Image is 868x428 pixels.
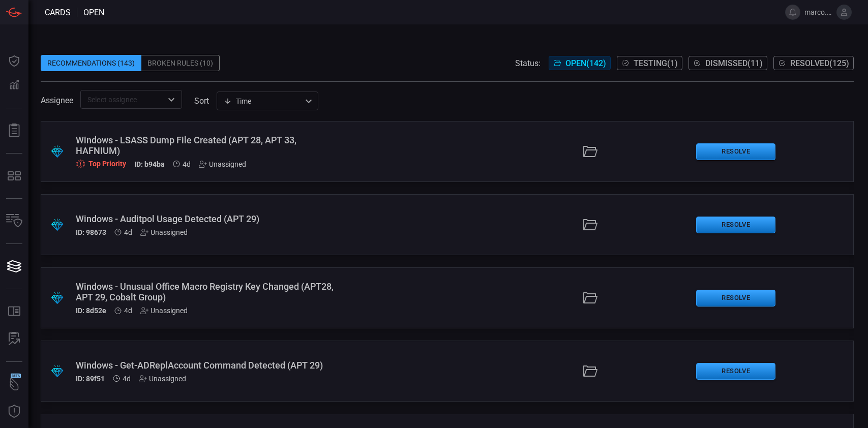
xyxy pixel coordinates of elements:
div: Windows - Unusual Office Macro Registry Key Changed (APT28, APT 29, Cobalt Group) [76,281,338,302]
span: Assignee [41,96,73,105]
span: Dismissed ( 11 ) [705,58,763,68]
div: Recommendations (143) [41,55,141,71]
div: Unassigned [140,228,188,236]
button: Resolve [696,143,775,160]
button: Resolve [696,217,775,233]
button: Threat Intelligence [2,400,26,424]
button: Open [164,93,178,107]
input: Select assignee [83,93,162,106]
button: MITRE - Detection Posture [2,164,26,188]
span: Open ( 142 ) [565,58,606,68]
button: Testing(1) [617,56,682,70]
button: Resolve [696,363,775,380]
button: Rule Catalog [2,299,26,324]
button: Dismissed(11) [689,56,767,70]
label: sort [194,96,209,106]
div: Unassigned [199,160,246,168]
button: Cards [2,254,26,279]
button: Inventory [2,209,26,233]
button: Dashboard [2,49,26,73]
span: Resolved ( 125 ) [790,58,849,68]
h5: ID: 8d52e [76,307,106,315]
span: marco.[PERSON_NAME] [804,8,832,16]
h5: ID: 89f51 [76,375,105,383]
button: Resolve [696,290,775,307]
div: Unassigned [140,307,188,315]
span: Sep 21, 2025 7:17 AM [183,160,191,168]
h5: ID: 98673 [76,228,106,236]
span: Cards [45,8,71,17]
h5: ID: b94ba [134,160,165,169]
button: Open(142) [549,56,611,70]
div: Windows - Get-ADReplAccount Command Detected (APT 29) [76,360,338,371]
div: Windows - Auditpol Usage Detected (APT 29) [76,213,338,224]
div: Broken Rules (10) [141,55,220,71]
span: Sep 21, 2025 7:16 AM [123,375,131,383]
button: Wingman [2,372,26,396]
div: Windows - LSASS Dump File Created (APT 28, APT 33, HAFNIUM) [76,135,338,156]
div: Time [224,96,302,106]
button: ALERT ANALYSIS [2,327,26,351]
button: Detections [2,73,26,98]
div: Top Priority [76,159,126,169]
div: Unassigned [139,375,186,383]
span: Sep 21, 2025 7:16 AM [124,307,132,315]
span: Status: [515,58,541,68]
span: open [83,8,104,17]
span: Sep 21, 2025 7:16 AM [124,228,132,236]
button: Reports [2,118,26,143]
span: Testing ( 1 ) [634,58,678,68]
button: Resolved(125) [773,56,854,70]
